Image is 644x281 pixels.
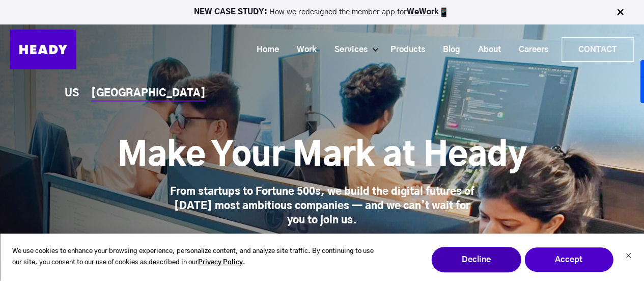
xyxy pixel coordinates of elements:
[284,40,322,59] a: Work
[118,136,527,176] h1: Make Your Mark at Heady
[194,8,269,16] strong: NEW CASE STUDY:
[439,7,449,17] img: app emoji
[87,37,634,62] div: Navigation Menu
[524,247,613,272] button: Accept
[322,40,373,59] a: Services
[465,40,506,59] a: About
[12,246,374,269] p: We use cookies to enhance your browsing experience, personalize content, and analyze site traffic...
[91,88,206,99] a: [GEOGRAPHIC_DATA]
[65,88,79,99] a: US
[625,251,631,262] button: Dismiss cookie banner
[198,257,243,269] a: Privacy Policy
[164,185,480,227] div: From startups to Fortune 500s, we build the digital futures of [DATE] most ambitious companies — ...
[431,247,521,272] button: Decline
[378,40,430,59] a: Products
[244,40,284,59] a: Home
[407,8,439,16] a: WeWork
[562,38,633,61] a: Contact
[430,40,465,59] a: Blog
[615,7,625,17] img: Close Bar
[10,30,76,69] img: Heady_Logo_Web-01 (1)
[506,40,553,59] a: Careers
[5,7,639,17] p: How we redesigned the member app for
